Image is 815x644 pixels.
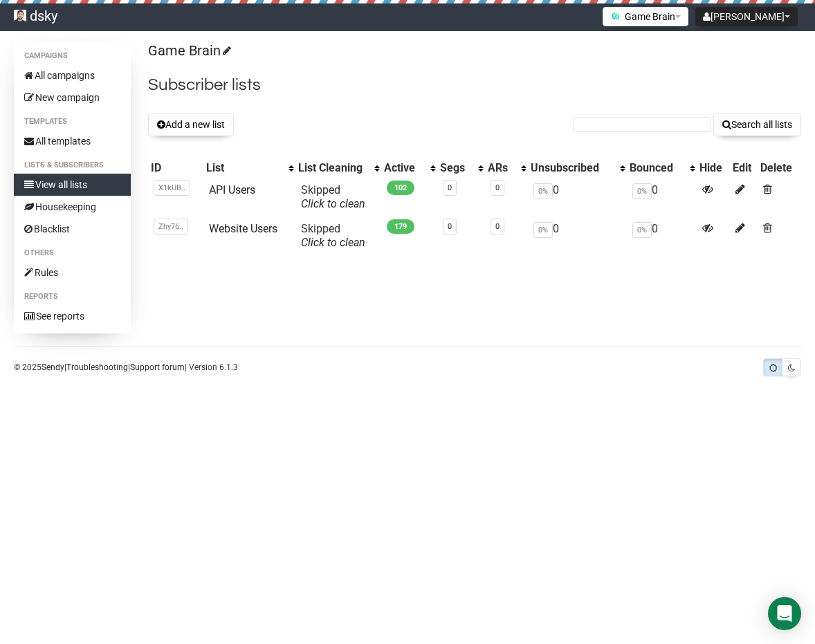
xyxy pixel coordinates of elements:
td: 0 [627,217,697,255]
p: © 2025 | | | Version 6.1.3 [14,360,238,375]
a: Website Users [209,222,277,235]
li: Campaigns [14,48,131,64]
a: All campaigns [14,64,131,86]
a: New campaign [14,86,131,109]
a: API Users [209,183,255,196]
span: 0% [632,222,652,238]
a: Click to clean [301,236,365,249]
a: 0 [448,183,452,192]
img: 7.jpg [610,10,621,21]
span: Skipped [301,222,365,249]
button: Game Brain [603,7,688,26]
a: Troubleshooting [66,362,128,372]
li: Lists & subscribers [14,157,131,174]
li: Reports [14,288,131,305]
a: See reports [14,305,131,327]
a: Click to clean [301,197,365,210]
div: Open Intercom Messenger [768,597,801,630]
div: ID [151,161,201,175]
button: Add a new list [148,113,234,136]
a: Rules [14,261,131,284]
div: Unsubscribed [531,161,613,175]
li: Others [14,245,131,261]
a: Game Brain [148,42,229,59]
th: List Cleaning: No sort applied, activate to apply an ascending sort [295,158,381,178]
a: View all lists [14,174,131,196]
a: 0 [495,183,500,192]
span: Zhy76.. [154,219,188,234]
div: Active [384,161,423,175]
button: [PERSON_NAME] [695,7,798,26]
a: Housekeeping [14,196,131,218]
td: 0 [528,217,627,255]
th: List: No sort applied, activate to apply an ascending sort [203,158,296,178]
th: Active: No sort applied, activate to apply an ascending sort [381,158,437,178]
span: 102 [387,181,414,195]
span: 0% [533,222,553,238]
div: Bounced [630,161,683,175]
td: 0 [528,178,627,217]
th: Edit: No sort applied, sorting is disabled [730,158,758,178]
th: Unsubscribed: No sort applied, activate to apply an ascending sort [528,158,627,178]
th: Segs: No sort applied, activate to apply an ascending sort [437,158,486,178]
span: 179 [387,219,414,234]
div: List [206,161,282,175]
a: 0 [448,222,452,231]
th: Bounced: No sort applied, activate to apply an ascending sort [627,158,697,178]
a: All templates [14,130,131,152]
span: 0% [632,183,652,199]
span: 0% [533,183,553,199]
h2: Subscriber lists [148,73,801,98]
div: Delete [760,161,798,175]
span: X1kUB.. [154,180,190,196]
div: ARs [488,161,514,175]
img: e61fff419c2ddf685b1520e768d33e40 [14,10,26,22]
div: List Cleaning [298,161,367,175]
th: ARs: No sort applied, activate to apply an ascending sort [485,158,528,178]
th: Delete: No sort applied, sorting is disabled [758,158,801,178]
td: 0 [627,178,697,217]
span: Skipped [301,183,365,210]
a: Support forum [130,362,185,372]
th: ID: No sort applied, sorting is disabled [148,158,203,178]
li: Templates [14,113,131,130]
div: Edit [733,161,756,175]
th: Hide: No sort applied, sorting is disabled [697,158,730,178]
a: Blacklist [14,218,131,240]
div: Hide [699,161,727,175]
div: Segs [440,161,472,175]
a: Sendy [42,362,64,372]
a: 0 [495,222,500,231]
button: Search all lists [713,113,801,136]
